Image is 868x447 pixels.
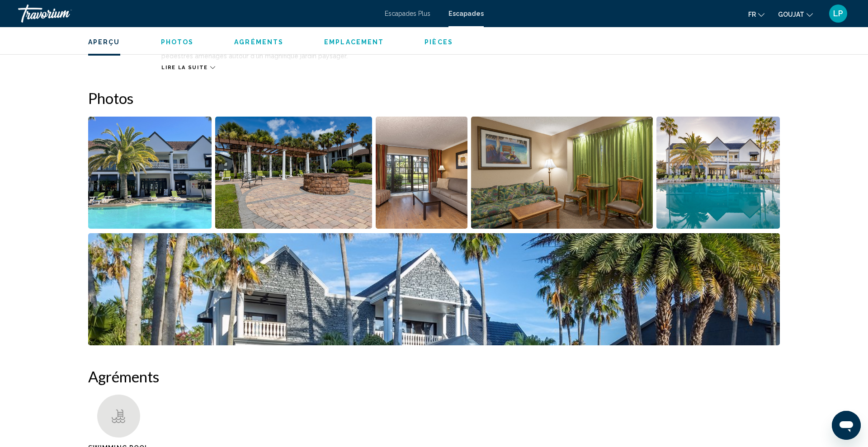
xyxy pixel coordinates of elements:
[161,64,215,71] button: Lire la suite
[385,10,430,17] a: Escapades Plus
[161,65,208,71] span: Lire la suite
[832,411,861,440] iframe: Bouton de lancement de la fenêtre de messagerie
[656,116,780,229] button: Open full-screen image slider
[18,5,376,23] a: Travorium
[826,4,850,23] button: Menu utilisateur
[161,38,194,46] span: Photos
[88,233,780,346] button: Open full-screen image slider
[88,116,212,229] button: Open full-screen image slider
[778,11,804,18] font: GOUJAT
[234,38,283,46] span: Agréments
[324,38,384,46] button: Emplacement
[748,8,764,21] button: Changer de langue
[234,38,283,46] button: Agréments
[425,38,453,46] button: Pièces
[376,116,467,229] button: Open full-screen image slider
[778,8,813,21] button: Changer de devise
[833,9,843,18] font: LP
[88,38,120,46] button: Aperçu
[88,89,780,107] h2: Photos
[471,116,653,229] button: Open full-screen image slider
[215,116,373,229] button: Open full-screen image slider
[425,38,453,46] span: Pièces
[88,367,780,386] h2: Agréments
[324,38,384,46] span: Emplacement
[88,38,120,46] span: Aperçu
[448,10,484,17] a: Escapades
[161,38,194,46] button: Photos
[748,11,756,18] font: fr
